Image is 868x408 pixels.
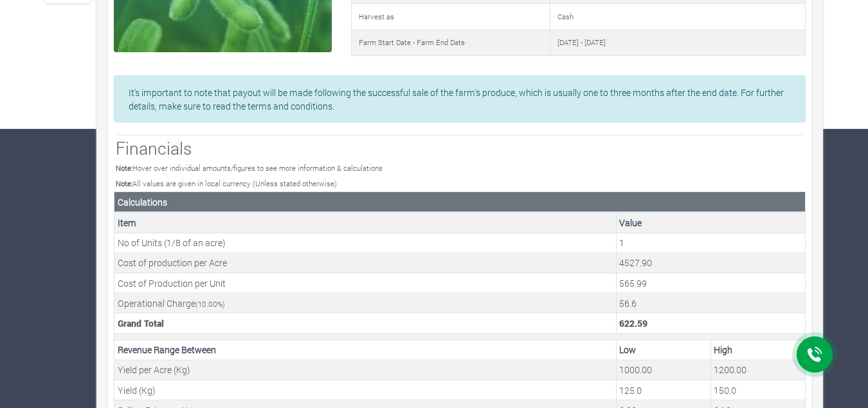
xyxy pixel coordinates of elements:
[114,233,617,253] td: No of Units (1/8 of an acre)
[116,138,804,159] h3: Financials
[550,30,805,56] td: [DATE] - [DATE]
[619,217,642,229] b: Value
[114,293,617,313] td: Operational Charge
[351,30,550,56] td: Farm Start Date - Farm End Date
[116,163,383,173] small: Hover over individual amounts/figures to see more information & calculations
[351,4,550,30] td: Harvest as
[616,293,805,313] td: This is the operational charge by Grow For Me
[118,344,216,356] b: Revenue Range Between
[714,344,732,356] b: High
[129,86,791,113] p: It's important to note that payout will be made following the successful sale of the farm's produ...
[118,317,164,329] b: Grand Total
[114,273,617,293] td: Cost of Production per Unit
[619,344,636,356] b: Low
[114,253,617,273] td: Cost of production per Acre
[195,299,225,309] small: ( %)
[114,192,806,213] th: Calculations
[616,273,805,293] td: This is the cost of a Unit
[616,360,710,380] td: Your estimated minimum Yield per Acre
[616,233,805,253] td: This is the number of Units, its (1/8 of an acre)
[116,179,132,188] b: Note:
[118,217,136,229] b: Item
[616,313,805,333] td: This is the Total Cost. (Unit Cost + (Operational Charge * Unit Cost)) * No of Units
[710,360,805,380] td: Your estimated maximum Yield per Acre
[116,179,337,188] small: All values are given in local currency (Unless stated otherwise)
[550,4,805,30] td: Cash
[116,163,132,173] b: Note:
[114,380,617,400] td: Yield (Kg)
[616,253,805,273] td: This is the cost of an Acre
[114,360,617,380] td: Yield per Acre (Kg)
[616,380,710,400] td: Your estimated minimum Yield
[198,299,217,309] span: 10.00
[710,380,805,400] td: Your estimated maximum Yield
